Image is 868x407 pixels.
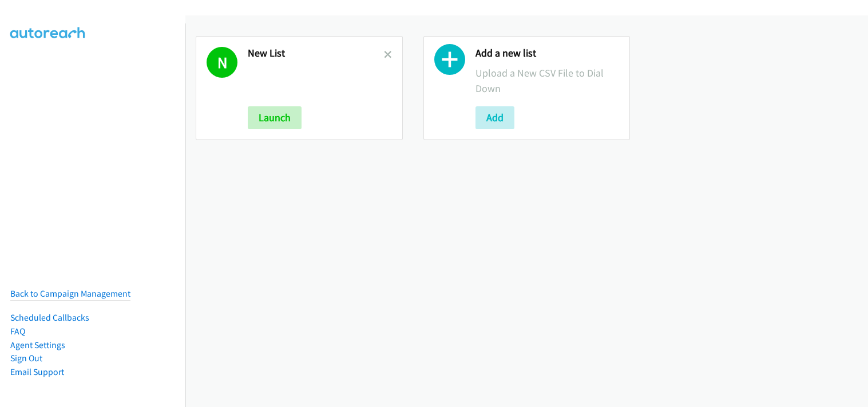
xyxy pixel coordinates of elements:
[10,288,130,299] a: Back to Campaign Management
[10,340,65,350] a: Agent Settings
[10,366,64,377] a: Email Support
[207,47,237,78] h1: N
[475,65,620,96] p: Upload a New CSV File to Dial Down
[248,47,384,60] h2: New List
[10,326,25,337] a: FAQ
[475,47,620,60] h2: Add a new list
[10,353,42,364] a: Sign Out
[475,106,514,129] button: Add
[10,312,89,323] a: Scheduled Callbacks
[248,106,302,129] button: Launch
